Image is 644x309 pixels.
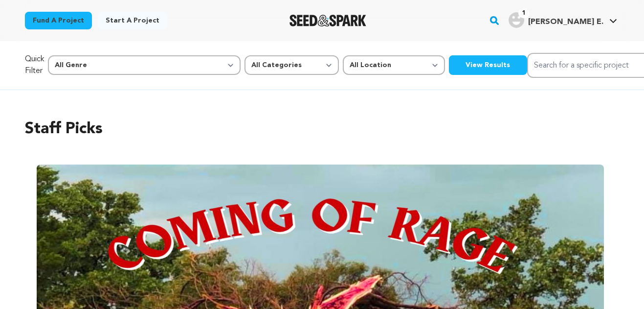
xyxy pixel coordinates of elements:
[528,18,603,26] span: [PERSON_NAME] E.
[25,118,620,141] h2: Staff Picks
[507,10,619,28] a: Rarey E.'s Profile
[509,12,524,28] img: user.png
[25,53,44,77] p: Quick Filter
[98,12,167,29] a: Start a project
[289,15,366,26] img: Seed&Spark Logo Dark Mode
[507,10,619,31] span: Rarey E.'s Profile
[289,15,366,26] a: Seed&Spark Homepage
[25,12,92,29] a: Fund a project
[449,55,527,75] button: View Results
[518,8,530,18] span: 1
[509,12,603,28] div: Rarey E.'s Profile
